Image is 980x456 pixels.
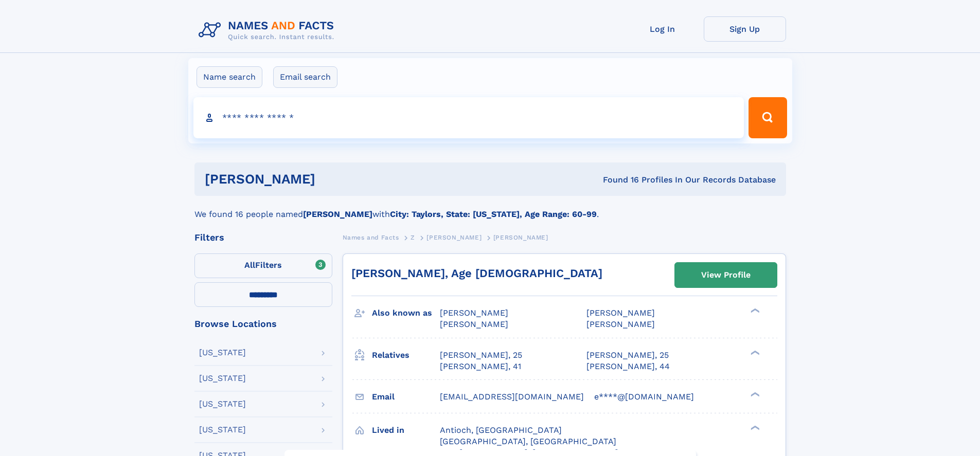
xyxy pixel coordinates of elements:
[675,263,777,287] a: View Profile
[244,260,255,270] span: All
[390,209,597,219] b: City: Taylors, State: [US_STATE], Age Range: 60-99
[194,233,332,242] div: Filters
[440,425,562,435] span: Antioch, [GEOGRAPHIC_DATA]
[748,424,760,431] div: ❯
[199,374,246,382] div: [US_STATE]
[440,319,508,329] span: [PERSON_NAME]
[372,422,440,439] h3: Lived in
[372,304,440,322] h3: Also known as
[459,174,776,186] div: Found 16 Profiles In Our Records Database
[440,308,508,318] span: [PERSON_NAME]
[440,361,521,372] a: [PERSON_NAME], 41
[372,388,440,406] h3: Email
[493,234,548,241] span: [PERSON_NAME]
[586,308,655,318] span: [PERSON_NAME]
[586,350,669,361] a: [PERSON_NAME], 25
[426,234,482,241] span: [PERSON_NAME]
[194,319,332,329] div: Browse Locations
[343,231,399,244] a: Names and Facts
[205,173,459,186] h1: [PERSON_NAME]
[701,263,751,287] div: View Profile
[199,400,246,408] div: [US_STATE]
[586,361,670,372] a: [PERSON_NAME], 44
[193,97,744,138] input: search input
[199,349,246,357] div: [US_STATE]
[197,66,262,88] label: Name search
[704,16,786,42] a: Sign Up
[748,391,760,397] div: ❯
[411,231,415,244] a: Z
[194,16,343,44] img: Logo Names and Facts
[586,319,655,329] span: [PERSON_NAME]
[426,231,482,244] a: [PERSON_NAME]
[372,346,440,364] h3: Relatives
[194,253,332,278] label: Filters
[440,436,616,446] span: [GEOGRAPHIC_DATA], [GEOGRAPHIC_DATA]
[749,97,787,138] button: Search Button
[748,349,760,356] div: ❯
[199,426,246,434] div: [US_STATE]
[411,234,415,241] span: Z
[273,66,337,88] label: Email search
[440,392,584,402] span: [EMAIL_ADDRESS][DOMAIN_NAME]
[303,209,372,219] b: [PERSON_NAME]
[351,267,602,280] a: [PERSON_NAME], Age [DEMOGRAPHIC_DATA]
[194,196,786,221] div: We found 16 people named with .
[748,307,760,314] div: ❯
[440,350,522,361] a: [PERSON_NAME], 25
[621,16,704,42] a: Log In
